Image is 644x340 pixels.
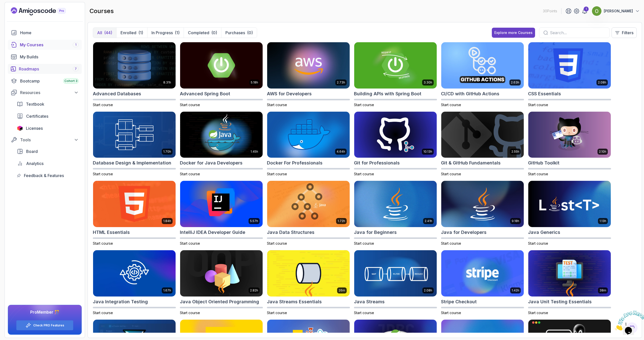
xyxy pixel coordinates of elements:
p: 1.13h [599,219,606,223]
a: roadmaps [8,64,82,74]
img: Java for Developers card [441,181,524,227]
span: Start course [180,311,200,315]
img: IntelliJ IDEA Developer Guide card [180,181,263,227]
button: user profile image[PERSON_NAME] [592,6,640,16]
h2: Database Design & Implementation [93,159,171,166]
span: Start course [441,311,461,315]
img: Advanced Spring Boot card [180,42,263,89]
img: HTML Essentials card [93,181,176,227]
p: 2.82h [250,288,258,292]
h2: Java Streams Essentials [267,298,322,305]
p: Purchases [225,30,245,36]
h2: Docker for Java Developers [180,159,243,166]
img: Java Data Structures card [267,181,350,227]
button: Explore more Courses [492,28,535,38]
h2: Advanced Spring Boot [180,90,230,97]
h2: Java Data Structures [267,229,314,236]
span: Start course [528,241,548,245]
a: builds [8,52,82,62]
span: 1 [2,2,4,6]
span: Analytics [26,160,44,166]
span: 1 [75,43,76,47]
p: Filters [622,30,633,36]
div: Resources [20,90,79,96]
span: Cohort 3 [64,79,77,83]
div: My Courses [20,42,79,48]
img: jetbrains icon [17,126,23,131]
span: Start course [441,172,461,176]
a: board [14,146,82,156]
img: user profile image [592,6,601,16]
span: Textbook [26,101,44,107]
p: 2.08h [598,80,606,84]
span: Start course [180,103,200,107]
button: Enrolled(1) [116,28,147,38]
h2: Java Unit Testing Essentials [528,298,592,305]
h2: HTML Essentials [93,229,130,236]
img: Chat attention grabber [2,2,33,22]
input: Search... [550,30,605,36]
div: 1 [584,7,589,12]
p: 2.55h [511,150,519,154]
img: AWS for Developers card [267,42,350,89]
h2: CSS Essentials [528,90,561,97]
span: Start course [441,103,461,107]
a: home [8,28,82,38]
span: Start course [441,241,461,245]
p: 5.57h [250,219,258,223]
span: Board [26,148,38,154]
p: 2.10h [599,150,606,154]
img: Java Streams Essentials card [267,250,350,296]
h2: Java Object Oriented Programming [180,298,259,305]
p: [PERSON_NAME] [604,9,633,14]
button: Tools [8,135,82,144]
img: Stripe Checkout card [441,250,524,296]
img: GitHub Toolkit card [528,112,611,158]
img: Git for Professionals card [354,112,437,158]
p: 30 Points [543,9,557,14]
div: (1) [175,30,180,36]
img: Docker For Professionals card [267,112,350,158]
img: Docker for Java Developers card [180,112,263,158]
img: CI/CD with GitHub Actions card [441,42,524,89]
span: Start course [93,103,113,107]
img: Java Streams card [354,250,437,296]
h2: Git for Professionals [354,159,400,166]
h2: Java for Beginners [354,229,397,236]
img: Git & GitHub Fundamentals card [441,112,524,158]
h2: Java for Developers [441,229,487,236]
iframe: chat widget [613,309,644,332]
p: 3.30h [424,80,432,84]
img: Java for Beginners card [354,181,437,227]
h2: Building APIs with Spring Boot [354,90,421,97]
button: Purchases(0) [221,28,257,38]
span: Start course [93,311,113,315]
button: In Progress(1) [147,28,184,38]
p: 2.63h [511,80,519,84]
p: 1.67h [163,288,171,292]
a: licenses [14,123,82,133]
div: (44) [104,30,112,36]
img: Java Object Oriented Programming card [180,250,263,296]
div: Tools [20,137,79,143]
p: 1.45h [251,150,258,154]
img: Building APIs with Spring Boot card [354,42,437,89]
a: bootcamp [8,76,82,86]
button: Resources [8,88,82,97]
span: Start course [267,311,287,315]
h2: Docker For Professionals [267,159,323,166]
a: Landing page [11,7,77,15]
span: Start course [267,103,287,107]
a: courses [8,40,82,50]
p: 10.13h [423,150,432,154]
p: Enrolled [120,30,136,36]
button: All(44) [93,28,116,38]
a: Check PRO Features [33,323,64,327]
h2: IntelliJ IDEA Developer Guide [180,229,245,236]
a: certificates [14,111,82,121]
p: 1.72h [338,219,345,223]
span: 7 [75,67,77,71]
h2: AWS for Developers [267,90,312,97]
a: 1 [582,8,588,14]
